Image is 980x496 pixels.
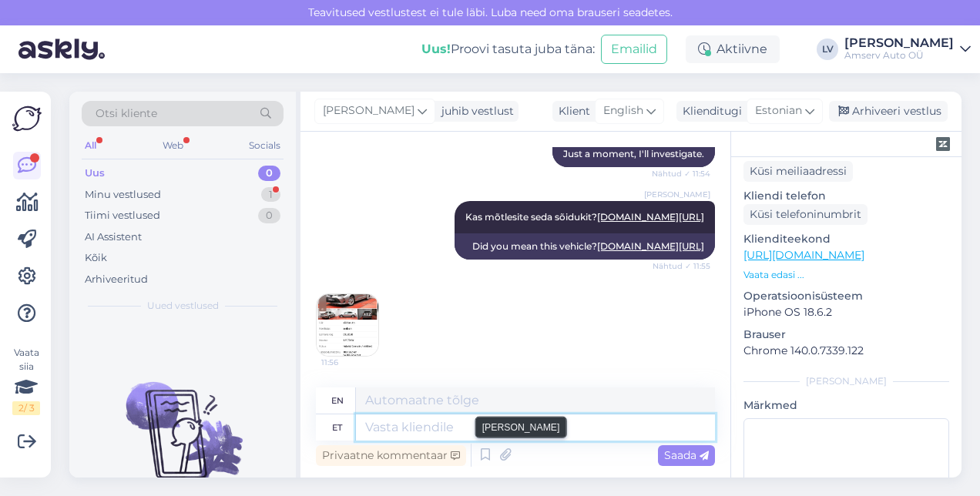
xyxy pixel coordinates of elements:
span: 11:56 [321,357,379,368]
div: All [82,136,99,156]
a: [URL][DOMAIN_NAME] [743,248,864,262]
div: Did you mean this vehicle? [455,233,715,260]
p: Klienditeekond [743,231,949,247]
span: Otsi kliente [96,106,157,122]
div: Aktiivne [686,35,780,63]
p: Märkmed [743,397,949,414]
span: Saada [664,448,709,462]
div: Privaatne kommentaar [316,445,466,466]
div: [PERSON_NAME] [743,374,949,388]
p: Kliendi telefon [743,188,949,204]
a: [DOMAIN_NAME][URL] [597,211,704,223]
button: Emailid [601,35,667,64]
div: Klient [552,103,590,119]
div: 2 / 3 [12,401,40,415]
a: [PERSON_NAME]Amserv Auto OÜ [844,37,971,62]
div: et [332,414,342,441]
span: Nähtud ✓ 11:54 [652,168,710,179]
span: Kas mõtlesite seda sõidukit? [465,211,704,223]
p: Operatsioonisüsteem [743,288,949,304]
div: Proovi tasuta juba täna: [421,40,595,59]
div: 0 [258,166,280,181]
div: en [331,387,344,414]
div: Kõik [85,250,107,266]
p: iPhone OS 18.6.2 [743,304,949,320]
div: Arhiveeri vestlus [829,101,948,122]
div: Amserv Auto OÜ [844,49,954,62]
div: 1 [261,187,280,203]
img: Attachment [317,294,378,356]
div: LV [817,39,838,60]
div: Küsi meiliaadressi [743,161,853,182]
div: 0 [258,208,280,223]
div: Arhiveeritud [85,272,148,287]
p: Vaata edasi ... [743,268,949,282]
div: Küsi telefoninumbrit [743,204,868,225]
img: No chats [69,354,296,493]
div: Vaata siia [12,346,40,415]
span: Nähtud ✓ 11:55 [653,260,710,272]
div: juhib vestlust [435,103,514,119]
img: zendesk [936,137,950,151]
div: Socials [246,136,284,156]
img: Askly Logo [12,104,42,133]
small: [PERSON_NAME] [482,420,560,434]
span: [PERSON_NAME] [644,189,710,200]
span: Uued vestlused [147,299,219,313]
div: Minu vestlused [85,187,161,203]
p: Chrome 140.0.7339.122 [743,343,949,359]
b: Uus! [421,42,451,56]
div: Web [159,136,186,156]
span: [PERSON_NAME] [323,102,414,119]
div: Just a moment, I'll investigate. [552,141,715,167]
p: Brauser [743,327,949,343]
a: [DOMAIN_NAME][URL] [597,240,704,252]
span: English [603,102,643,119]
div: Uus [85,166,105,181]
div: [PERSON_NAME] [844,37,954,49]
span: Estonian [755,102,802,119]
div: AI Assistent [85,230,142,245]
div: Tiimi vestlused [85,208,160,223]
div: Klienditugi [676,103,742,119]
